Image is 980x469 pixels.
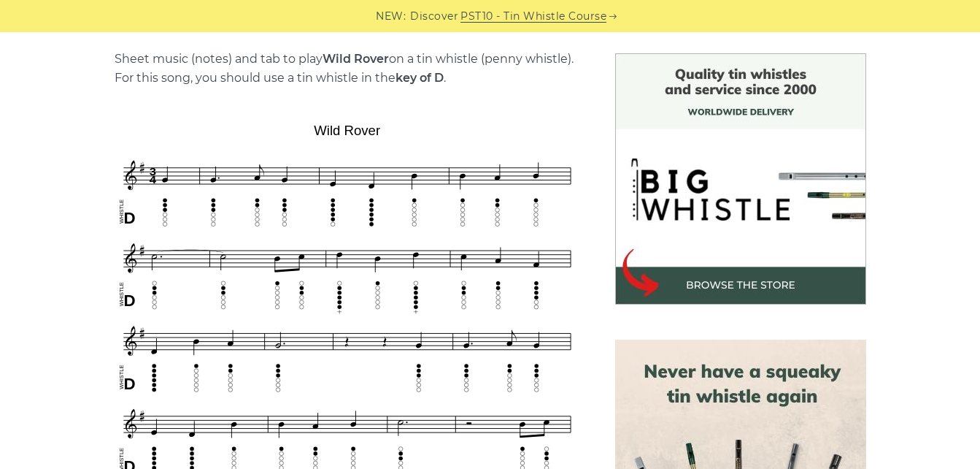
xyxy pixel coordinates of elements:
[615,53,866,305] img: BigWhistle Tin Whistle Store
[115,50,580,88] p: Sheet music (notes) and tab to play on a tin whistle (penny whistle). For this song, you should u...
[376,8,406,25] span: NEW:
[460,8,606,25] a: PST10 - Tin Whistle Course
[410,8,458,25] span: Discover
[323,52,389,66] strong: Wild Rover
[396,71,444,85] strong: key of D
